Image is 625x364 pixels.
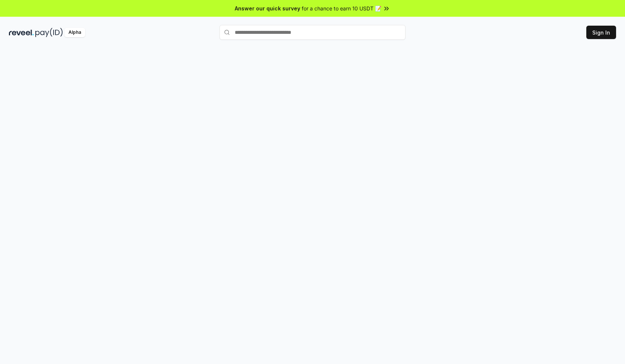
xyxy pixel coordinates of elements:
[64,28,85,37] div: Alpha
[9,28,34,37] img: reveel_dark
[586,26,616,39] button: Sign In
[35,28,63,37] img: pay_id
[235,4,300,12] span: Answer our quick survey
[302,4,381,12] span: for a chance to earn 10 USDT 📝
